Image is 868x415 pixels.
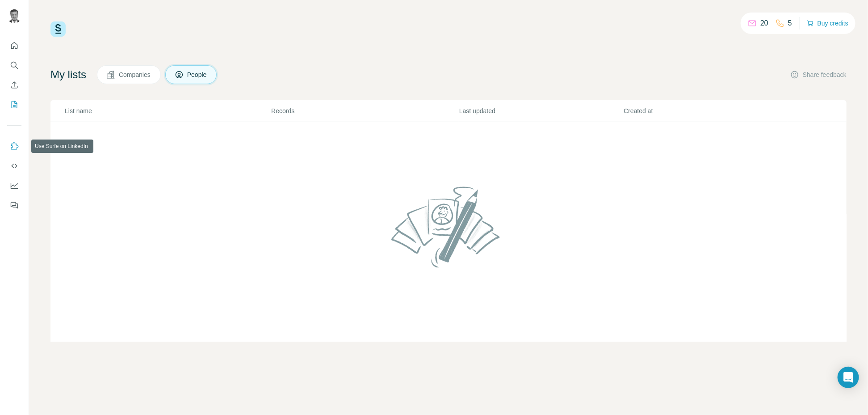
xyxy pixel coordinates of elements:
[760,18,768,29] p: 20
[7,197,21,213] button: Feedback
[271,106,458,115] p: Records
[788,18,792,29] p: 5
[187,70,208,79] span: People
[7,9,21,23] img: Avatar
[119,70,151,79] span: Companies
[7,97,21,113] button: My lists
[807,17,848,30] button: Buy credits
[838,367,859,388] div: Open Intercom Messenger
[7,138,21,154] button: Use Surfe on LinkedIn
[790,70,847,79] button: Share feedback
[50,68,86,82] h4: My lists
[459,106,623,115] p: Last updated
[624,106,787,115] p: Created at
[388,179,509,275] img: No lists found
[7,57,21,73] button: Search
[65,106,270,115] p: List name
[7,77,21,93] button: Enrich CSV
[7,158,21,174] button: Use Surfe API
[50,21,66,37] img: Surfe Logo
[7,38,21,54] button: Quick start
[7,178,21,194] button: Dashboard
